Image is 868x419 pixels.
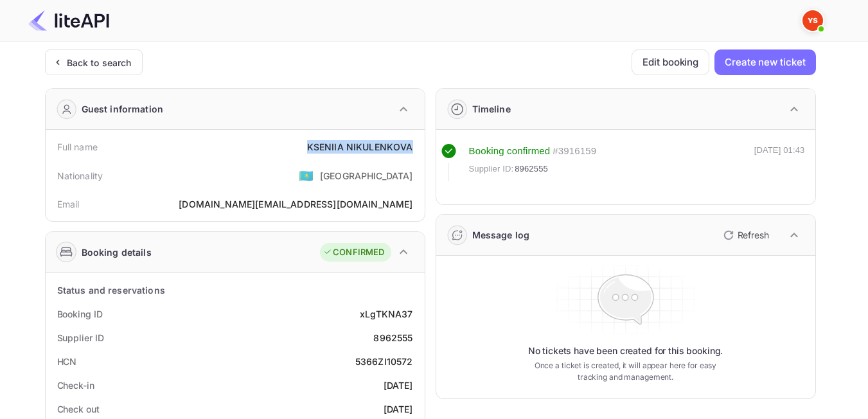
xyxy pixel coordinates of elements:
[82,102,164,116] div: Guest information
[57,197,80,211] div: Email
[524,360,727,383] p: Once a ticket is created, it will appear here for easy tracking and management.
[469,163,514,175] span: Supplier ID:
[179,197,412,211] div: [DOMAIN_NAME][EMAIL_ADDRESS][DOMAIN_NAME]
[57,379,94,392] div: Check-in
[384,379,413,392] div: [DATE]
[528,344,723,357] p: No tickets have been created for this booking.
[57,283,165,297] div: Status and reservations
[307,140,413,154] div: KSENIIA NIKULENKOVA
[355,355,413,368] div: 5366ZI10572
[320,169,413,183] div: [GEOGRAPHIC_DATA]
[472,102,511,116] div: Timeline
[802,10,823,31] img: Yandex Support
[82,245,152,259] div: Booking details
[299,164,314,187] span: United States
[515,163,548,175] span: 8962555
[738,228,769,242] p: Refresh
[57,355,77,368] div: HCN
[384,402,413,416] div: [DATE]
[469,144,551,159] div: Booking confirmed
[472,228,530,242] div: Message log
[716,225,774,245] button: Refresh
[28,10,109,31] img: LiteAPI Logo
[57,140,98,154] div: Full name
[714,49,815,75] button: Create new ticket
[57,169,103,183] div: Nationality
[754,144,805,181] div: [DATE] 01:43
[323,246,384,259] div: CONFIRMED
[553,144,596,159] div: # 3916159
[373,331,412,344] div: 8962555
[57,331,104,344] div: Supplier ID
[632,49,709,75] button: Edit booking
[67,56,132,69] div: Back to search
[360,307,412,321] div: xLgTKNA37
[57,307,103,321] div: Booking ID
[57,402,100,416] div: Check out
